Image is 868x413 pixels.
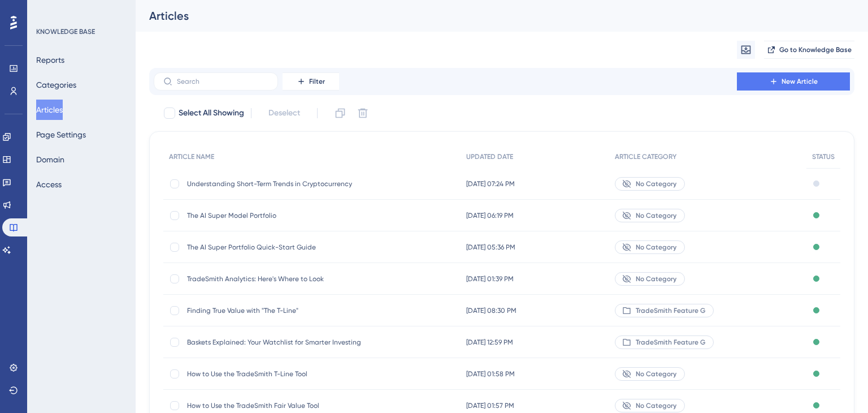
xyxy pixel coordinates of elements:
[169,152,214,161] span: ARTICLE NAME
[636,369,676,378] span: No Category
[466,211,514,220] span: [DATE] 06:19 PM
[187,179,368,188] span: Understanding Short-Term Trends in Cryptocurrency
[36,50,64,70] button: Reports
[812,152,835,161] span: STATUS
[636,338,705,347] span: TradeSmith Feature G
[187,401,368,410] span: How to Use the TradeSmith Fair Value Tool
[764,41,854,59] button: Go to Knowledge Base
[782,77,818,86] span: New Article
[466,338,513,347] span: [DATE] 12:59 PM
[187,369,368,378] span: How to Use the TradeSmith T-Line Tool
[636,211,676,220] span: No Category
[179,106,244,120] span: Select All Showing
[187,338,368,347] span: Baskets Explained: Your Watchlist for Smarter Investing
[466,369,515,378] span: [DATE] 01:58 PM
[779,45,852,54] span: Go to Knowledge Base
[636,306,705,315] span: TradeSmith Feature G
[149,8,826,24] div: Articles
[636,401,676,410] span: No Category
[177,78,268,85] input: Search
[36,75,76,95] button: Categories
[309,77,325,86] span: Filter
[466,243,515,252] span: [DATE] 05:36 PM
[187,243,368,252] span: The AI Super Portfolio Quick-Start Guide
[36,174,62,195] button: Access
[636,243,676,252] span: No Category
[737,72,850,91] button: New Article
[615,152,676,161] span: ARTICLE CATEGORY
[268,106,300,120] span: Deselect
[187,274,368,283] span: TradeSmith Analytics: Here's Where to Look
[258,103,310,123] button: Deselect
[36,149,64,170] button: Domain
[187,306,368,315] span: Finding True Value with "The T-Line"
[466,306,517,315] span: [DATE] 08:30 PM
[466,179,515,188] span: [DATE] 07:24 PM
[36,27,95,36] div: KNOWLEDGE BASE
[466,274,514,283] span: [DATE] 01:39 PM
[187,211,368,220] span: The AI Super Model Portfolio
[36,124,86,145] button: Page Settings
[636,179,676,188] span: No Category
[283,72,339,91] button: Filter
[36,100,63,120] button: Articles
[636,274,676,283] span: No Category
[466,152,513,161] span: UPDATED DATE
[466,401,514,410] span: [DATE] 01:57 PM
